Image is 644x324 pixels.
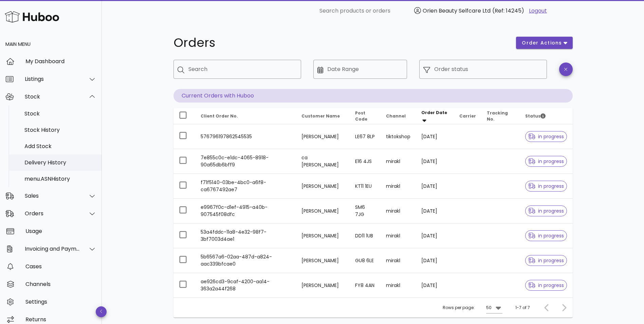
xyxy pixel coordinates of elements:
[525,113,546,119] span: Status
[381,108,416,124] th: Channel
[416,223,454,248] td: [DATE]
[515,305,530,311] div: 1-7 of 7
[350,199,381,223] td: SM6 7JG
[486,305,492,311] div: 50
[350,174,381,199] td: KT11 1EU
[528,209,564,213] span: in progress
[421,110,447,115] span: Order Date
[516,37,572,49] button: order actions
[195,174,296,199] td: f71f5140-03be-4bc0-a6f8-ca6767492ae7
[454,108,481,124] th: Carrier
[350,273,381,298] td: FY8 4AN
[25,263,96,270] div: Cases
[173,89,573,103] p: Current Orders with Huboo
[381,248,416,273] td: mirakl
[195,273,296,298] td: ae926cd3-9caf-4200-aa14-363a2a44f268
[381,124,416,149] td: tiktokshop
[195,199,296,223] td: e9967f0c-d1ef-4915-a40b-907545f08dfc
[459,113,476,119] span: Carrier
[25,246,80,252] div: Invoicing and Payments
[296,149,350,174] td: ca [PERSON_NAME]
[381,149,416,174] td: mirakl
[173,37,508,49] h1: Orders
[416,199,454,223] td: [DATE]
[296,223,350,248] td: [PERSON_NAME]
[301,113,340,119] span: Customer Name
[416,174,454,199] td: [DATE]
[24,110,96,117] div: Stock
[350,223,381,248] td: DD11 1UB
[381,199,416,223] td: mirakl
[381,174,416,199] td: mirakl
[25,228,96,234] div: Usage
[195,248,296,273] td: 5b6567a6-02aa-487d-a824-aac339bfcae0
[381,273,416,298] td: mirakl
[529,7,547,15] a: Logout
[195,108,296,124] th: Client Order No.
[24,143,96,149] div: Add Stock
[296,273,350,298] td: [PERSON_NAME]
[350,149,381,174] td: E16 4JS
[528,283,564,288] span: in progress
[350,108,381,124] th: Post Code
[416,248,454,273] td: [DATE]
[528,159,564,164] span: in progress
[24,127,96,133] div: Stock History
[481,108,519,124] th: Tracking No.
[386,113,406,119] span: Channel
[296,174,350,199] td: [PERSON_NAME]
[24,176,96,182] div: menu.ASNHistory
[350,248,381,273] td: GU8 6LE
[443,298,502,318] div: Rows per page:
[296,124,350,149] td: [PERSON_NAME]
[416,108,454,124] th: Order Date: Sorted descending. Activate to remove sorting.
[25,281,96,287] div: Channels
[25,316,96,323] div: Returns
[350,124,381,149] td: LE67 8LP
[492,7,524,15] span: (Ref: 14245)
[25,193,80,199] div: Sales
[487,110,508,122] span: Tracking No.
[296,108,350,124] th: Customer Name
[416,124,454,149] td: [DATE]
[195,124,296,149] td: 576796197862545535
[25,93,80,100] div: Stock
[520,108,573,124] th: Status
[528,233,564,238] span: in progress
[423,7,491,15] span: Orien Beauty Selfcare Ltd
[24,159,96,166] div: Delivery History
[528,258,564,263] span: in progress
[416,149,454,174] td: [DATE]
[25,210,80,217] div: Orders
[25,58,96,65] div: My Dashboard
[355,110,367,122] span: Post Code
[528,134,564,139] span: in progress
[201,113,238,119] span: Client Order No.
[25,76,80,82] div: Listings
[381,223,416,248] td: mirakl
[296,199,350,223] td: [PERSON_NAME]
[195,223,296,248] td: 53a4fddc-11a8-4e32-98f7-3bf7003d4ae1
[416,273,454,298] td: [DATE]
[5,10,59,24] img: Huboo Logo
[486,302,502,313] div: 50Rows per page:
[528,184,564,188] span: in progress
[195,149,296,174] td: 7e855c0c-e1dc-4065-8918-90a65db6bff9
[25,299,96,305] div: Settings
[296,248,350,273] td: [PERSON_NAME]
[521,39,562,47] span: order actions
